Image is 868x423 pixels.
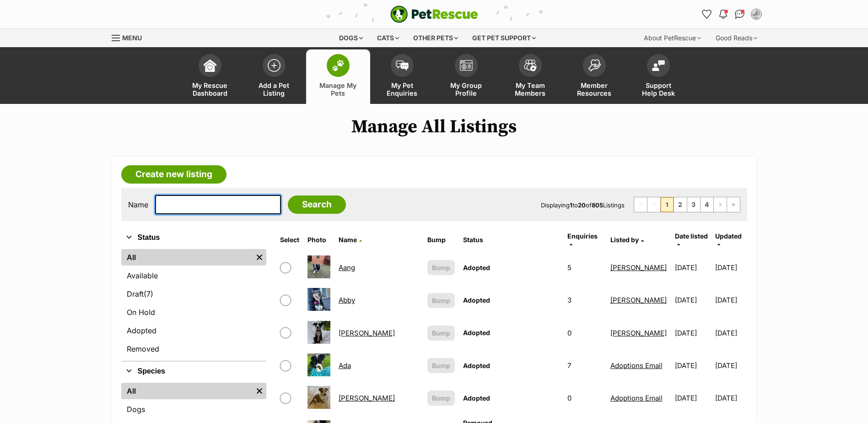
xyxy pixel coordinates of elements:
[432,328,450,338] span: Bump
[652,60,665,71] img: help-desk-icon-fdf02630f3aa405de69fd3d07c3f3aa587a6932b1a1747fa1d2bba05be0121f9.svg
[610,263,667,272] a: [PERSON_NAME]
[112,29,148,45] a: Menu
[288,195,346,214] input: Search
[671,252,714,283] td: [DATE]
[466,29,542,47] div: Get pet support
[498,49,562,104] a: My Team Members
[524,60,537,71] img: team-members-icon-5396bd8760b3fe7c0b43da4ab00e1e3bb1a5d9ba89233759b79545d2d3fc5d0d.svg
[463,329,490,336] span: Adopted
[715,232,742,240] span: Updated
[339,296,355,304] a: Abby
[318,81,359,97] span: Manage My Pets
[432,393,450,403] span: Bump
[564,350,606,381] td: 7
[714,197,727,212] a: Next page
[307,255,330,278] img: Aang
[687,197,700,212] a: Page 3
[610,329,667,337] a: [PERSON_NAME]
[588,59,601,71] img: member-resources-icon-8e73f808a243e03378d46382f2149f9095a855e16c252ad45f914b54edf8863c.svg
[459,229,563,251] th: Status
[121,401,266,418] a: Dogs
[396,60,409,70] img: pet-enquiries-icon-7e3ad2cf08bfb03b45e93fb7055b45f3efa6380592205ae92323e6603595dc1f.svg
[626,49,690,104] a: Support Help Desk
[578,201,586,209] strong: 20
[427,293,455,308] button: Bump
[189,81,231,97] span: My Rescue Dashboard
[121,267,266,284] a: Available
[463,296,490,304] span: Adopted
[634,197,740,212] nav: Pagination
[121,286,266,302] a: Draft
[610,394,663,402] a: Adoptions Email
[382,81,423,97] span: My Pet Enquiries
[121,322,266,339] a: Adopted
[371,29,405,47] div: Cats
[121,249,253,266] a: All
[647,197,660,212] span: Previous page
[407,29,464,47] div: Other pets
[637,29,707,47] div: About PetRescue
[427,390,455,406] button: Bump
[610,296,667,304] a: [PERSON_NAME]
[715,350,746,381] td: [DATE]
[121,383,253,399] a: All
[427,358,455,373] button: Bump
[675,232,708,247] a: Date listed
[446,81,487,97] span: My Group Profile
[510,81,551,97] span: My Team Members
[204,59,216,72] img: dashboard-icon-eb2f2d2d3e046f16d808141f083e7271f6b2e854fb5c12c21221c1fb7104beca.svg
[564,382,606,414] td: 0
[332,60,345,71] img: manage-my-pets-icon-02211641906a0b7f246fdf0571729dbe1e7629f14944591b6c1af311fb30b64b.svg
[562,49,626,104] a: Member Resources
[564,252,606,283] td: 5
[121,341,266,357] a: Removed
[121,232,266,244] button: Status
[434,49,498,104] a: My Group Profile
[570,201,572,209] strong: 1
[638,81,679,97] span: Support Help Desk
[671,284,714,316] td: [DATE]
[304,229,334,251] th: Photo
[675,232,708,240] span: Date listed
[427,325,455,341] button: Bump
[661,197,674,212] span: Page 1
[716,7,731,22] button: Notifications
[715,252,746,283] td: [DATE]
[339,236,362,244] a: Name
[390,5,478,23] img: logo-e224e6f780fb5917bec1dbf3a21bbac754714ae5b6737aabdf751b685950b380.svg
[339,236,357,244] span: Name
[276,229,303,251] th: Select
[432,296,450,305] span: Bump
[701,197,713,212] a: Page 4
[463,362,490,369] span: Adopted
[610,236,639,244] span: Listed by
[253,383,266,399] a: Remove filter
[719,10,727,19] img: notifications-46538b983faf8c2785f20acdc204bb7945ddae34d4c08c2a6579f10ce5e182be.svg
[460,60,473,71] img: group-profile-icon-3fa3cf56718a62981997c0bc7e787c4b2cf8bcc04b72c1350f741eb67cf2f40e.svg
[432,263,450,272] span: Bump
[370,49,434,104] a: My Pet Enquiries
[567,232,598,247] a: Enquiries
[671,382,714,414] td: [DATE]
[715,284,746,316] td: [DATE]
[121,365,266,377] button: Species
[121,247,266,361] div: Status
[709,29,764,47] div: Good Reads
[541,201,625,209] span: Displaying to of Listings
[268,59,280,72] img: add-pet-listing-icon-0afa8454b4691262ce3f59096e99ab1cd57d4a30225e0717b998d2c9b9846f56.svg
[700,7,714,22] a: Favourites
[752,10,761,19] img: Lianna Watkins profile pic
[700,7,764,22] ul: Account quick links
[339,394,395,402] a: [PERSON_NAME]
[674,197,687,212] a: Page 2
[735,10,744,19] img: chat-41dd97257d64d25036548639549fe6c8038ab92f7586957e7f3b1b290dea8141.svg
[144,288,153,299] span: (7)
[564,284,606,316] td: 3
[715,317,746,349] td: [DATE]
[610,361,663,370] a: Adoptions Email
[671,350,714,381] td: [DATE]
[306,49,370,104] a: Manage My Pets
[339,361,351,370] a: Ada
[121,165,226,184] a: Create new listing
[574,81,615,97] span: Member Resources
